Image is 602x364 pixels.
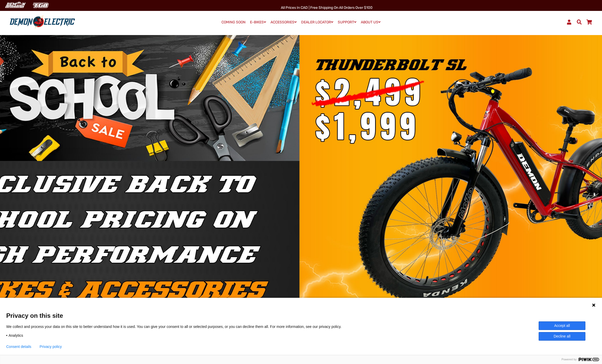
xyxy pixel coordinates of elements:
a: ABOUT US [359,18,382,26]
button: Accept all [539,321,585,330]
img: Demon Electric logo [8,15,77,29]
img: Demon Electric [3,1,28,10]
button: Decline all [539,332,585,341]
button: Consent details [6,345,31,349]
a: COMING SOON [220,19,247,26]
img: TGB Canada [30,1,51,10]
a: ACCESSORIES [269,18,299,26]
span: Privacy on this site [6,312,596,319]
a: SUPPORT [336,18,358,26]
span: All Prices in CAD | Free shipping on all orders over $100 [281,5,373,10]
a: E-BIKES [248,18,268,26]
span: Powered by [559,358,579,361]
a: Privacy policy [40,345,62,349]
p: We collect and process your data on this site to better understand how it is used. You can give y... [6,324,349,329]
a: DEALER LOCATOR [299,18,335,26]
span: Analytics [9,333,23,338]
